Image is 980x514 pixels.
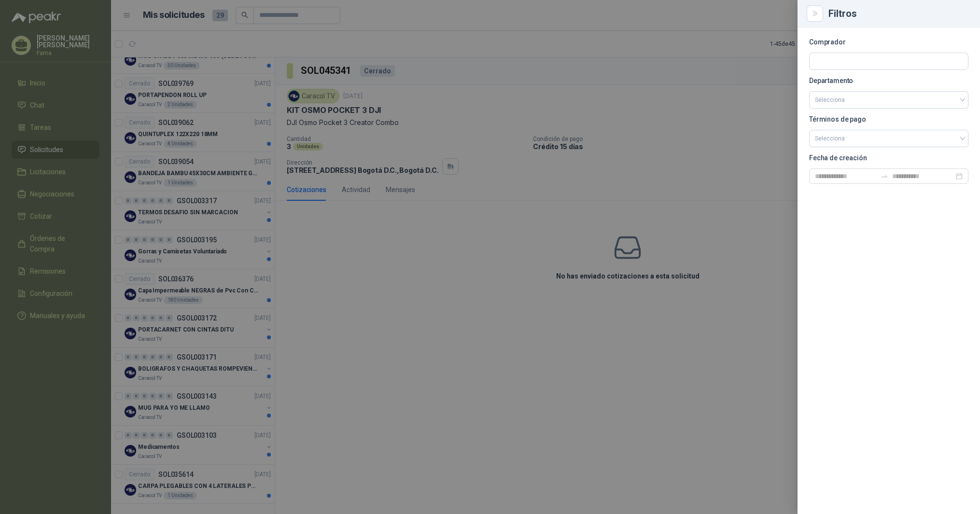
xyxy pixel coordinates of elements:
[881,172,888,180] span: swap-right
[809,155,968,161] p: Fecha de creación
[828,9,968,18] div: Filtros
[881,172,888,180] span: to
[809,39,968,45] p: Comprador
[809,116,968,122] p: Términos de pago
[809,78,968,83] p: Departamento
[809,8,821,19] button: Close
